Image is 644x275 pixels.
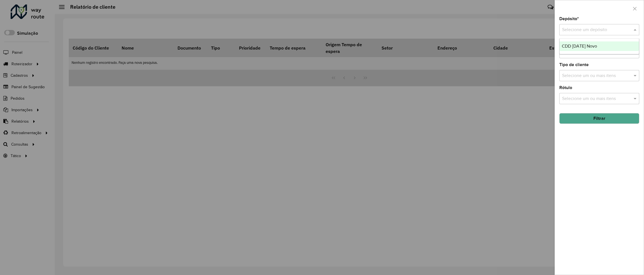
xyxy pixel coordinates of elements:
[562,44,597,48] span: CDD [DATE] Novo
[559,15,579,22] label: Depósito
[559,61,589,68] label: Tipo de cliente
[559,38,639,54] ng-dropdown-panel: Options list
[559,113,639,124] button: Filtrar
[559,84,572,91] label: Rótulo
